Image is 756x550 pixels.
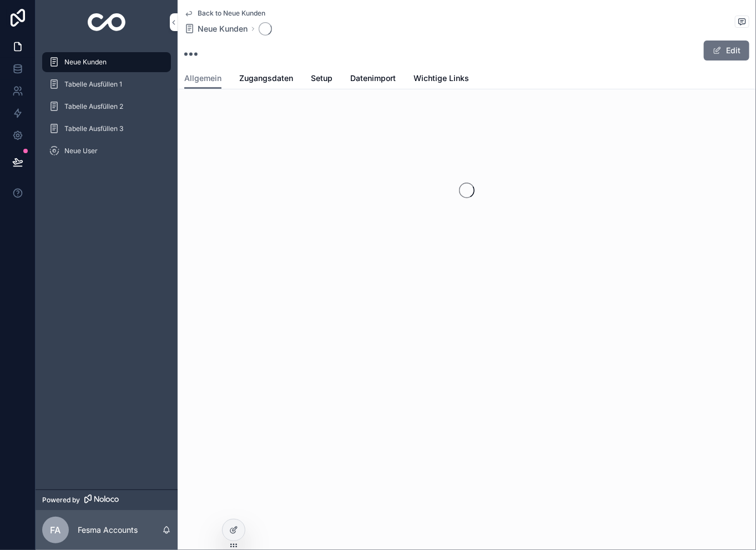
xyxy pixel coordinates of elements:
[64,124,123,133] span: Tabelle Ausfüllen 3
[42,52,171,72] a: Neue Kunden
[78,524,138,536] p: Fesma Accounts
[184,68,221,89] a: Allgemein
[311,73,332,84] span: Setup
[184,9,265,18] a: Back to Neue Kunden
[239,68,293,90] a: Zugangsdaten
[414,68,469,90] a: Wichtige Links
[414,73,469,84] span: Wichtige Links
[239,73,293,84] span: Zugangsdaten
[64,102,123,111] span: Tabelle Ausfüllen 2
[311,68,332,90] a: Setup
[51,523,61,537] span: FA
[350,68,396,90] a: Datenimport
[42,119,171,139] a: Tabelle Ausfüllen 3
[184,73,221,84] span: Allgemein
[36,490,178,510] a: Powered by
[64,80,122,89] span: Tabelle Ausfüllen 1
[350,73,396,84] span: Datenimport
[64,147,98,155] span: Neue User
[42,141,171,161] a: Neue User
[704,41,749,60] button: Edit
[184,23,248,34] a: Neue Kunden
[42,74,171,94] a: Tabelle Ausfüllen 1
[36,44,178,175] div: scrollable content
[88,13,126,31] img: App logo
[198,9,265,18] span: Back to Neue Kunden
[198,23,248,34] span: Neue Kunden
[42,97,171,117] a: Tabelle Ausfüllen 2
[64,58,107,67] span: Neue Kunden
[42,496,80,504] span: Powered by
